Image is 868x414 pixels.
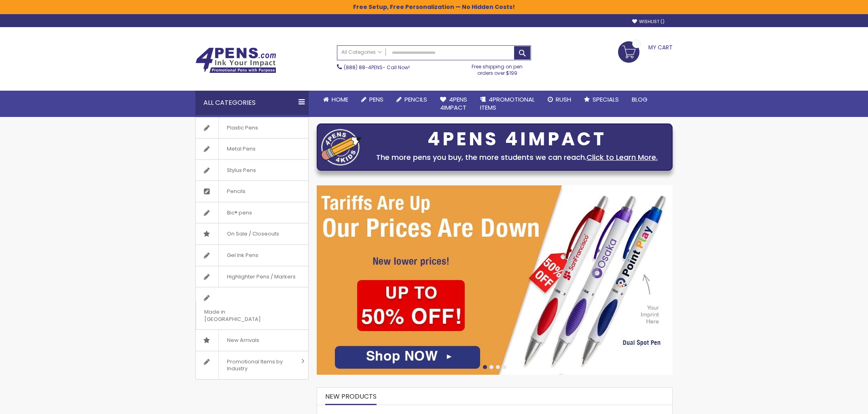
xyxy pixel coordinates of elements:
[196,138,308,159] a: Metal Pens
[196,330,308,351] a: New Arrivals
[195,91,309,115] div: All Categories
[578,91,625,108] a: Specials
[196,287,308,329] a: Made in [GEOGRAPHIC_DATA]
[196,223,308,244] a: On Sale / Closeouts
[474,91,541,117] a: 4PROMOTIONALITEMS
[404,95,427,104] span: Pencils
[218,181,254,202] span: Pencils
[196,301,288,329] span: Made in [GEOGRAPHIC_DATA]
[332,95,348,104] span: Home
[218,117,266,138] span: Plastic Pens
[317,91,355,108] a: Home
[196,160,308,181] a: Stylus Pens
[344,64,410,71] span: - Call Now!
[218,266,304,287] span: Highlighter Pens / Markers
[196,266,308,287] a: Highlighter Pens / Markers
[218,202,260,223] span: Bic® pens
[196,351,308,379] a: Promotional Items by Industry
[593,95,619,104] span: Specials
[325,392,377,401] span: New Products
[321,129,362,166] img: four_pen_logo.png
[632,19,665,25] a: Wishlist
[586,152,658,162] a: Click to Learn More.
[434,91,474,117] a: 4Pens4impact
[390,91,434,108] a: Pencils
[341,49,382,55] span: All Categories
[541,91,578,108] a: Rush
[218,351,299,379] span: Promotional Items by Industry
[218,223,287,244] span: On Sale / Closeouts
[218,138,264,159] span: Metal Pens
[317,185,673,375] img: /cheap-promotional-products.html
[625,91,654,108] a: Blog
[480,95,535,112] span: 4PROMOTIONAL ITEMS
[218,160,264,181] span: Stylus Pens
[366,152,668,163] div: The more pens you buy, the more students we can reach.
[464,60,531,76] div: Free shipping on pen orders over $199
[355,91,390,108] a: Pens
[195,47,276,73] img: 4Pens Custom Pens and Promotional Products
[369,95,383,104] span: Pens
[196,181,308,202] a: Pencils
[196,245,308,266] a: Gel Ink Pens
[344,64,383,71] a: (888) 88-4PENS
[556,95,571,104] span: Rush
[632,95,648,104] span: Blog
[440,95,467,112] span: 4Pens 4impact
[196,117,308,138] a: Plastic Pens
[366,131,668,148] div: 4PENS 4IMPACT
[218,245,267,266] span: Gel Ink Pens
[337,46,386,59] a: All Categories
[196,202,308,223] a: Bic® pens
[218,330,267,351] span: New Arrivals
